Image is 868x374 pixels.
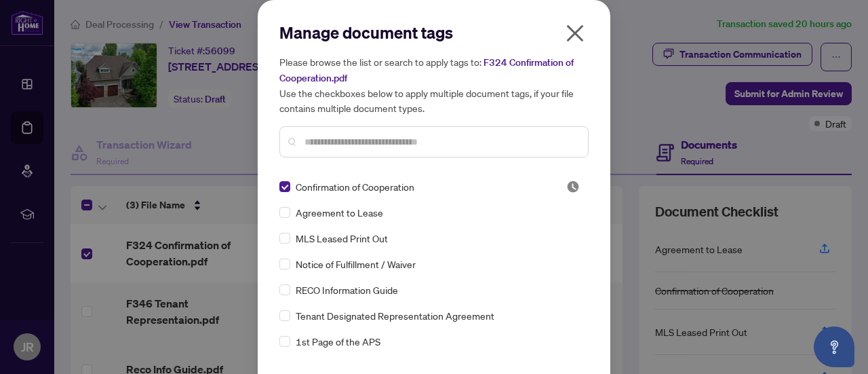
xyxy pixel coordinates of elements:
[566,180,580,193] span: Pending Review
[566,180,580,193] img: status
[296,179,414,194] span: Confirmation of Cooperation
[564,22,586,44] span: close
[296,308,494,323] span: Tenant Designated Representation Agreement
[279,22,589,43] h2: Manage document tags
[296,282,398,297] span: RECO Information Guide
[279,54,589,115] h5: Please browse the list or search to apply tags to: Use the checkboxes below to apply multiple doc...
[296,205,383,220] span: Agreement to Lease
[814,326,854,367] button: Open asap
[296,231,388,246] span: MLS Leased Print Out
[296,334,380,349] span: 1st Page of the APS
[296,257,416,272] span: Notice of Fulfillment / Waiver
